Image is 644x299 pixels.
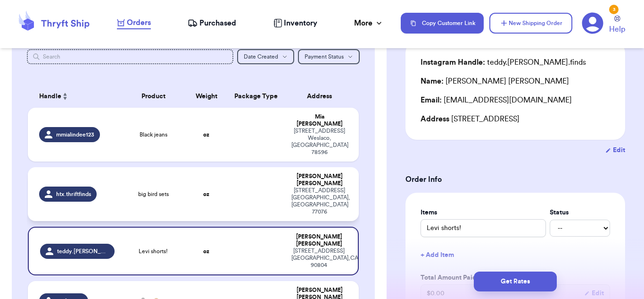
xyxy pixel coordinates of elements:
div: teddy.[PERSON_NAME].finds [421,57,586,68]
div: 3 [609,5,619,14]
input: Search [27,49,233,64]
th: Package Type [226,85,286,108]
a: Help [609,16,625,35]
label: Status [550,208,610,217]
span: Help [609,24,625,35]
h3: Order Info [405,174,625,185]
th: Weight [187,85,226,108]
span: Name: [421,77,444,85]
div: Mia [PERSON_NAME] [291,113,347,128]
span: Date Created [244,54,278,60]
a: Inventory [273,17,317,29]
div: [PERSON_NAME] [PERSON_NAME] [421,76,569,87]
span: htx.thriftfinds [56,190,91,198]
a: Purchased [188,17,236,29]
span: teddy.[PERSON_NAME].finds [57,248,109,255]
span: Instagram Handle: [421,59,485,66]
a: Orders [117,17,151,29]
span: Black jeans [140,131,167,138]
span: Inventory [284,17,317,29]
span: mmialindee123 [56,131,94,138]
th: Product [120,85,186,108]
div: [STREET_ADDRESS] [GEOGRAPHIC_DATA] , CA 90804 [291,248,347,269]
button: + Add Item [417,245,614,265]
span: Handle [39,92,61,102]
span: Orders [127,17,151,28]
div: [PERSON_NAME] [PERSON_NAME] [291,173,347,187]
a: 3 [582,12,603,34]
th: Address [286,85,359,108]
strong: oz [203,191,209,197]
button: Get Rates [474,272,557,291]
label: Items [421,208,546,217]
button: Edit [605,145,625,155]
button: New Shipping Order [489,13,572,34]
div: [STREET_ADDRESS] [GEOGRAPHIC_DATA] , [GEOGRAPHIC_DATA] 77076 [291,187,347,215]
button: Payment Status [298,49,360,64]
span: Address [421,115,449,123]
span: big bird sets [138,190,169,198]
strong: oz [203,248,209,254]
div: [EMAIL_ADDRESS][DOMAIN_NAME] [421,94,610,106]
span: Levi shorts! [139,248,168,255]
button: Copy Customer Link [401,13,484,34]
span: Purchased [199,17,236,29]
div: [STREET_ADDRESS] [421,113,610,125]
button: Date Created [237,49,294,64]
strong: oz [203,132,209,137]
span: Payment Status [305,54,344,60]
button: Sort ascending [61,91,69,102]
div: More [354,17,384,29]
div: [PERSON_NAME] [PERSON_NAME] [291,233,347,248]
span: Email: [421,96,442,104]
div: [STREET_ADDRESS] Weslaco , [GEOGRAPHIC_DATA] 78596 [291,128,347,156]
